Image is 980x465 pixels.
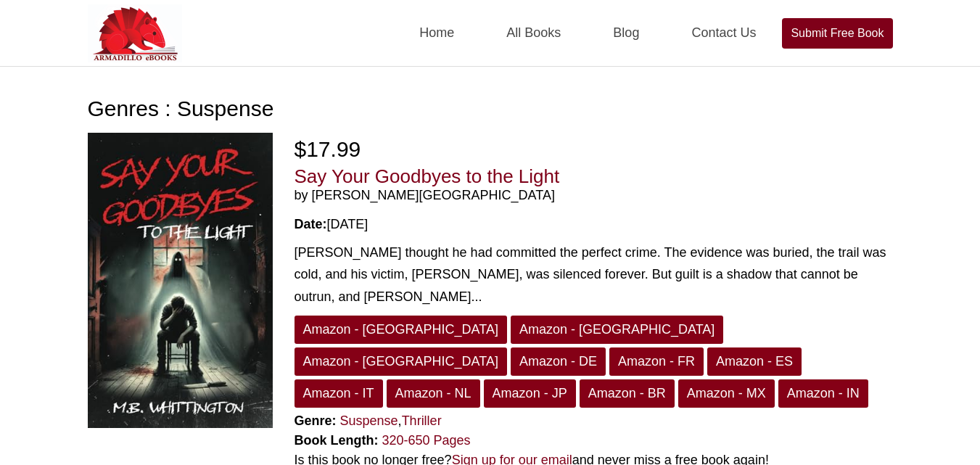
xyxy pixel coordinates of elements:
a: Thriller [402,413,442,428]
a: Say Your Goodbyes to the Light [295,165,560,187]
a: Amazon - [GEOGRAPHIC_DATA] [511,316,723,344]
a: Suspense [340,413,398,428]
span: $17.99 [295,137,361,161]
a: Amazon - IN [778,379,868,408]
a: 320-650 Pages [382,433,471,448]
a: Amazon - DE [511,347,606,376]
h1: Genres : Suspense [88,96,893,122]
div: [DATE] [295,215,893,234]
img: Say Your Goodbyes to the Light [88,133,273,428]
a: Amazon - ES [707,347,802,376]
a: Amazon - [GEOGRAPHIC_DATA] [295,347,507,376]
a: Amazon - JP [484,379,576,408]
div: , [295,411,893,431]
a: Amazon - MX [678,379,775,408]
strong: Genre: [295,413,337,428]
a: Amazon - BR [580,379,675,408]
span: by [PERSON_NAME][GEOGRAPHIC_DATA] [295,188,893,204]
a: Amazon - FR [609,347,704,376]
img: Armadilloebooks [88,4,182,62]
div: [PERSON_NAME] thought he had committed the perfect crime. The evidence was buried, the trail was ... [295,242,893,308]
a: Amazon - IT [295,379,383,408]
a: Amazon - NL [387,379,480,408]
strong: Book Length: [295,433,379,448]
a: Submit Free Book [782,18,892,49]
a: Amazon - [GEOGRAPHIC_DATA] [295,316,507,344]
strong: Date: [295,217,327,231]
